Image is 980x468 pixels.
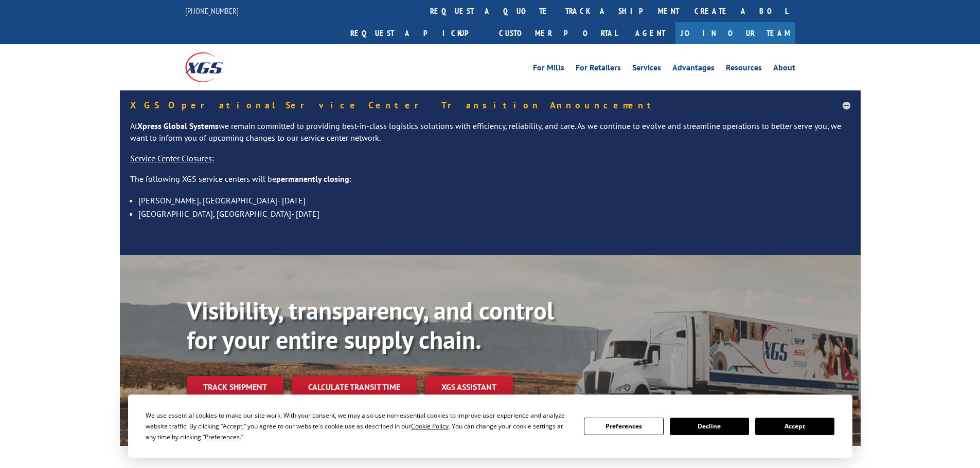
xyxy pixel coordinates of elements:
[137,121,219,131] strong: Xpress Global Systems
[533,64,564,75] a: For Mills
[187,294,554,356] b: Visibility, transparency, and control for your entire supply chain.
[130,173,850,194] p: The following XGS service centers will be :
[128,395,852,458] div: Cookie Consent Prompt
[672,64,715,75] a: Advantages
[632,64,661,75] a: Services
[491,22,625,44] a: Customer Portal
[625,22,675,44] a: Agent
[138,194,850,207] li: [PERSON_NAME], [GEOGRAPHIC_DATA]- [DATE]
[292,376,417,398] a: Calculate transit time
[130,153,214,163] u: Service Center Closures:
[205,433,240,441] span: Preferences
[675,22,795,44] a: Join Our Team
[755,418,834,435] button: Accept
[276,174,349,184] strong: permanently closing
[726,64,762,75] a: Resources
[411,422,449,430] span: Cookie Policy
[185,6,239,16] a: [PHONE_NUMBER]
[130,101,850,110] h5: XGS Operational Service Center Transition Announcement
[343,22,491,44] a: Request a pickup
[187,376,283,398] a: Track shipment
[576,64,621,75] a: For Retailers
[130,120,850,153] p: At we remain committed to providing best-in-class logistics solutions with efficiency, reliabilit...
[584,418,663,435] button: Preferences
[138,207,850,220] li: [GEOGRAPHIC_DATA], [GEOGRAPHIC_DATA]- [DATE]
[146,410,572,442] div: We use essential cookies to make our site work. With your consent, we may also use non-essential ...
[773,64,795,75] a: About
[425,376,513,398] a: XGS ASSISTANT
[670,418,749,435] button: Decline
